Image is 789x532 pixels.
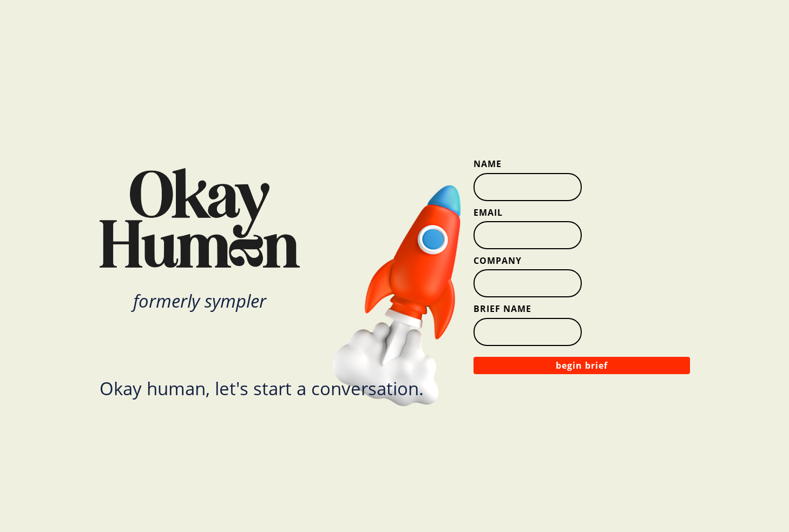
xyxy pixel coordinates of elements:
label: Brief Name [474,303,690,315]
div: Okay human, let's start a conversation. [100,380,424,397]
label: Name [474,158,690,170]
img: Rocket Ship [323,165,509,421]
a: Okay Human Logoformerly sympler [100,168,354,310]
label: Email [474,207,690,218]
label: Company [474,255,690,267]
div: formerly sympler [100,292,300,310]
img: Okay Human Logo [100,168,300,268]
button: begin brief [474,357,690,374]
